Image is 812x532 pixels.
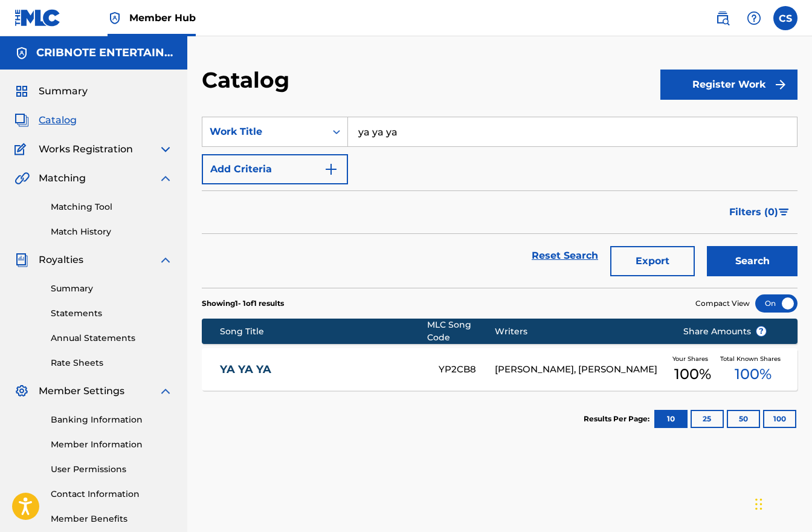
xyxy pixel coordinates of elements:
button: 25 [691,410,724,428]
button: 10 [654,410,688,428]
form: Search Form [202,117,797,288]
span: Royalties [39,253,83,267]
span: 100 % [674,363,711,385]
span: Your Shares [672,354,713,363]
span: Catalog [39,113,77,128]
span: Total Known Shares [720,354,785,363]
div: Drag [755,486,762,522]
h2: Catalog [202,66,295,94]
img: help [747,11,761,25]
span: Filters ( 0 ) [729,205,778,219]
a: Banking Information [51,414,173,426]
img: expand [158,384,173,398]
button: Register Work [660,70,797,100]
a: Reset Search [526,242,604,269]
img: Top Rightsholder [108,11,122,25]
img: search [715,11,730,25]
div: Writers [495,325,665,338]
img: Matching [14,171,30,186]
div: Work Title [210,125,318,139]
img: Royalties [14,253,29,267]
span: Matching [39,171,86,186]
a: User Permissions [51,463,173,476]
a: CatalogCatalog [14,113,77,128]
iframe: Chat Widget [752,474,812,532]
div: User Menu [773,6,797,30]
a: Rate Sheets [51,357,173,369]
span: Summary [39,84,88,99]
span: Member Settings [39,384,124,398]
a: Match History [51,225,173,238]
p: Showing 1 - 1 of 1 results [202,298,284,309]
a: Member Benefits [51,513,173,525]
span: ? [756,326,766,336]
button: Search [707,246,797,276]
a: SummarySummary [14,84,88,99]
div: Song Title [220,325,427,338]
a: Summary [51,282,173,295]
img: filter [779,209,789,216]
img: Works Registration [14,142,30,157]
a: Public Search [710,6,735,30]
img: 9d2ae6d4665cec9f34b9.svg [324,162,338,177]
div: MLC Song Code [427,319,495,344]
button: Add Criteria [202,154,348,184]
iframe: Resource Center [778,348,812,445]
a: Statements [51,307,173,320]
span: Member Hub [129,11,196,25]
a: Contact Information [51,488,173,501]
button: Filters (0) [722,197,797,227]
a: Annual Statements [51,332,173,345]
span: Compact View [695,298,750,309]
div: YP2CB8 [439,363,495,377]
img: expand [158,142,173,157]
span: Share Amounts [683,325,767,338]
a: Member Information [51,438,173,451]
img: Catalog [14,113,29,128]
h5: CRIBNOTE ENTERTAINMENT LLC [36,46,173,60]
img: Summary [14,84,29,99]
span: Works Registration [39,142,133,157]
a: YA YA YA [220,363,422,377]
button: 100 [763,410,796,428]
a: Matching Tool [51,201,173,213]
img: Member Settings [14,384,29,398]
button: Export [610,246,695,276]
span: 100 % [735,363,772,385]
img: Accounts [14,46,29,60]
p: Results Per Page: [584,414,652,424]
img: f7272a7cc735f4ea7f67.svg [773,77,788,92]
img: MLC Logo [14,9,61,27]
img: expand [158,253,173,267]
div: [PERSON_NAME], [PERSON_NAME] [495,363,665,377]
img: expand [158,171,173,186]
div: Help [742,6,766,30]
button: 50 [727,410,760,428]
